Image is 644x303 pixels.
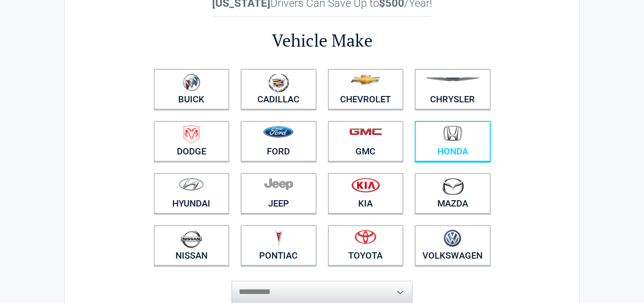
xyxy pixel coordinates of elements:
img: gmc [349,128,382,135]
a: GMC [328,121,404,162]
a: Dodge [154,121,230,162]
h2: Vehicle Make [148,29,496,52]
a: Pontiac [241,225,317,266]
img: honda [443,125,462,141]
img: hyundai [179,178,204,191]
img: buick [183,73,200,91]
a: Chevrolet [328,69,404,110]
img: dodge [184,125,199,143]
a: Toyota [328,225,404,266]
a: Chrysler [415,69,491,110]
a: Jeep [241,173,317,214]
a: Cadillac [241,69,317,110]
a: Nissan [154,225,230,266]
a: Mazda [415,173,491,214]
a: Volkswagen [415,225,491,266]
img: jeep [264,178,293,190]
img: toyota [355,230,376,244]
img: mazda [441,178,464,195]
img: volkswagen [444,230,461,247]
a: Honda [415,121,491,162]
a: Ford [241,121,317,162]
a: Buick [154,69,230,110]
img: nissan [180,230,202,248]
img: cadillac [268,73,289,92]
a: Kia [328,173,404,214]
img: chevrolet [350,75,381,85]
img: chrysler [425,77,480,82]
a: Hyundai [154,173,230,214]
img: pontiac [274,230,283,247]
img: ford [263,126,294,138]
img: kia [351,178,380,192]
